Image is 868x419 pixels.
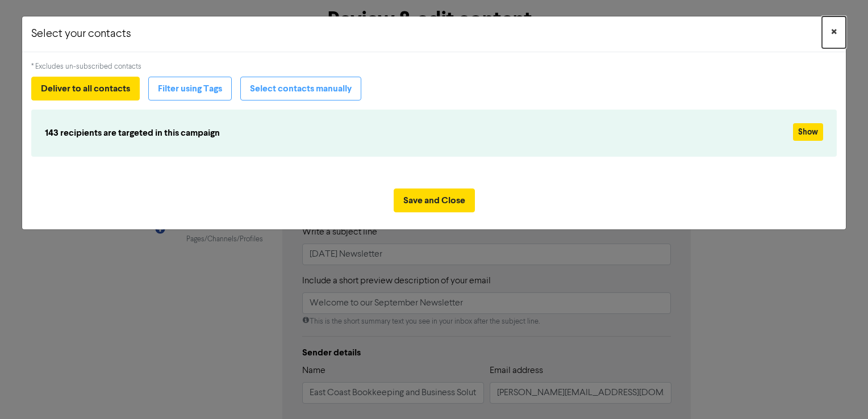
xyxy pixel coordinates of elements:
span: × [831,24,837,41]
button: Filter using Tags [148,77,232,100]
iframe: Chat Widget [811,364,868,419]
h5: Select your contacts [31,26,131,43]
button: Save and Close [394,188,475,212]
h6: 143 recipients are targeted in this campaign [45,128,690,139]
div: * Excludes un-subscribed contacts [31,61,837,72]
button: Deliver to all contacts [31,77,140,100]
button: Show [793,123,823,141]
button: Close [822,16,846,48]
button: Select contacts manually [240,77,361,100]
